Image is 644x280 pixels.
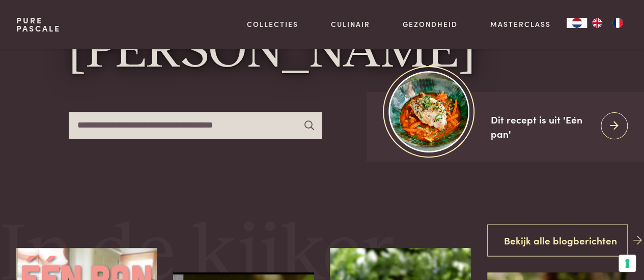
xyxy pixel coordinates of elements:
[487,224,628,256] a: Bekijk alle blogberichten
[403,19,458,29] a: Gezondheid
[331,19,370,29] a: Culinair
[567,18,628,28] aside: Language selected: Nederlands
[587,18,628,28] ul: Language list
[607,18,628,28] a: FR
[491,112,593,141] div: Dit recept is uit 'Eén pan'
[16,16,61,33] a: PurePascale
[567,18,587,28] div: Language
[247,19,298,29] a: Collecties
[367,92,644,162] a: https://admin.purepascale.com/wp-content/uploads/2025/08/home_recept_link.jpg Dit recept is uit '...
[567,18,587,28] a: NL
[388,71,469,152] img: https://admin.purepascale.com/wp-content/uploads/2025/08/home_recept_link.jpg
[490,19,550,29] a: Masterclass
[587,18,607,28] a: EN
[619,255,636,272] button: Uw voorkeuren voor toestemming voor trackingtechnologieën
